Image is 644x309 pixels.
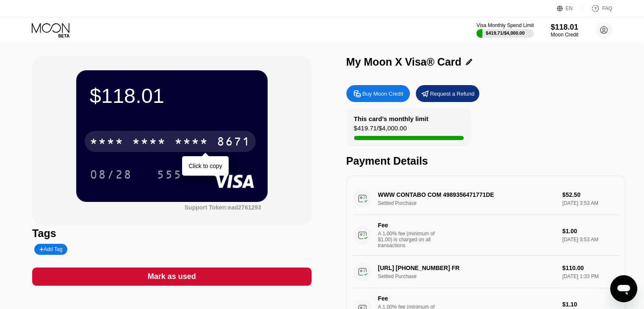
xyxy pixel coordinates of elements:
div: Fee [378,295,437,302]
div: Add Tag [34,244,67,255]
div: This card’s monthly limit [354,115,428,122]
div: Add Tag [39,246,62,252]
div: Support Token: ead2761293 [185,204,261,211]
div: 08/28 [83,164,138,185]
div: FeeA 1.00% fee (minimum of $1.00) is charged on all transactions$1.00[DATE] 3:53 AM [353,215,619,256]
div: EN [557,4,583,13]
div: [DATE] 3:53 AM [562,237,619,243]
div: $118.01Moon Credit [551,23,578,38]
div: Request a Refund [430,90,475,97]
div: $419.71 / $4,000.00 [354,124,407,136]
div: Fee [378,222,437,229]
div: My Moon X Visa® Card [346,56,462,68]
div: FAQ [583,4,612,13]
div: Visa Monthly Spend Limit$419.71/$4,000.00 [476,22,533,38]
div: Click to copy [188,163,222,169]
div: FAQ [602,6,612,11]
div: $1.10 [562,301,619,308]
div: Buy Moon Credit [346,85,410,102]
div: 555 [150,164,188,185]
div: $419.71 / $4,000.00 [486,30,525,36]
div: Buy Moon Credit [362,90,404,97]
div: Mark as used [148,272,196,281]
div: Tags [32,227,311,240]
div: Request a Refund [416,85,479,102]
div: Moon Credit [551,32,578,38]
div: Support Token:ead2761293 [185,204,261,211]
div: Visa Monthly Spend Limit [476,22,533,28]
div: 8671 [217,136,251,149]
div: 08/28 [90,169,132,182]
div: Mark as used [32,268,311,286]
iframe: Button to launch messaging window, conversation in progress [610,275,637,302]
div: A 1.00% fee (minimum of $1.00) is charged on all transactions [378,231,442,248]
div: $1.00 [562,228,619,235]
div: Payment Details [346,155,625,167]
div: $118.01 [551,23,578,32]
div: $118.01 [90,84,254,108]
div: EN [566,6,573,11]
div: 555 [157,169,182,182]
